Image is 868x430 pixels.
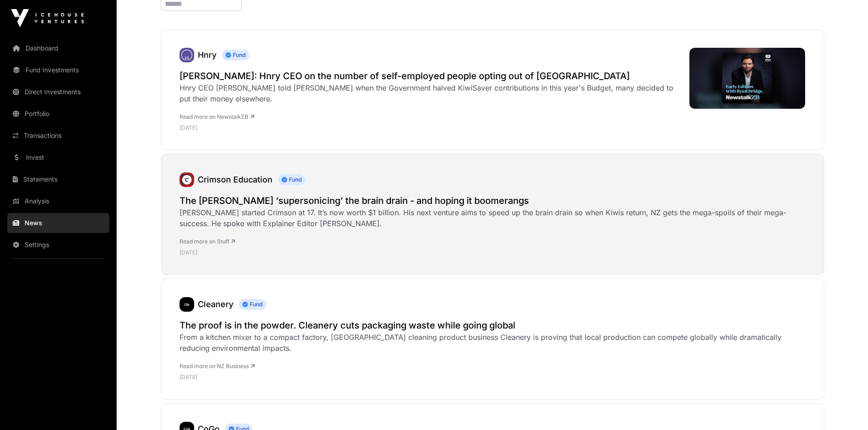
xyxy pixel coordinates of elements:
[180,124,680,132] p: [DATE]
[7,235,109,255] a: Settings
[198,299,233,309] a: Cleanery
[180,238,235,245] a: Read more on Stuff
[7,213,109,233] a: News
[822,386,868,430] iframe: Chat Widget
[239,299,266,310] span: Fund
[11,9,84,27] img: Icehouse Ventures Logo
[198,50,216,60] a: Hnry
[7,38,109,58] a: Dashboard
[180,48,194,62] a: Hnry
[7,191,109,211] a: Analysis
[7,126,109,146] a: Transactions
[198,175,272,184] a: Crimson Education
[180,113,254,120] a: Read more on NewstalkZB
[689,48,806,109] img: image.jpg
[180,194,806,207] a: The [PERSON_NAME] ‘supersonicing’ the brain drain - and hoping it boomerangs
[180,297,194,312] img: cleanery323.png
[180,172,194,187] img: unnamed.jpg
[180,207,806,229] div: [PERSON_NAME] started Crimson at 17. It’s now worth $1 billion. His next venture aims to speed up...
[180,297,194,312] a: Cleanery
[180,70,680,82] a: [PERSON_NAME]: Hnry CEO on the number of self-employed people opting out of [GEOGRAPHIC_DATA]
[180,332,806,354] div: From a kitchen mixer to a compact factory, [GEOGRAPHIC_DATA] cleaning product business Cleanery i...
[180,172,194,187] a: Crimson Education
[222,50,249,61] span: Fund
[278,174,305,185] span: Fund
[7,104,109,124] a: Portfolio
[7,147,109,167] a: Invest
[180,319,806,332] a: The proof is in the powder. Cleanery cuts packaging waste while going global
[7,82,109,102] a: Direct Investments
[7,60,109,80] a: Fund Investments
[180,48,194,62] img: Hnry.svg
[180,82,680,104] div: Hnry CEO [PERSON_NAME] told [PERSON_NAME] when the Government halved KiwiSaver contributions in t...
[180,374,806,381] p: [DATE]
[180,363,255,369] a: Read more on NZ Business
[7,169,109,189] a: Statements
[180,249,806,256] p: [DATE]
